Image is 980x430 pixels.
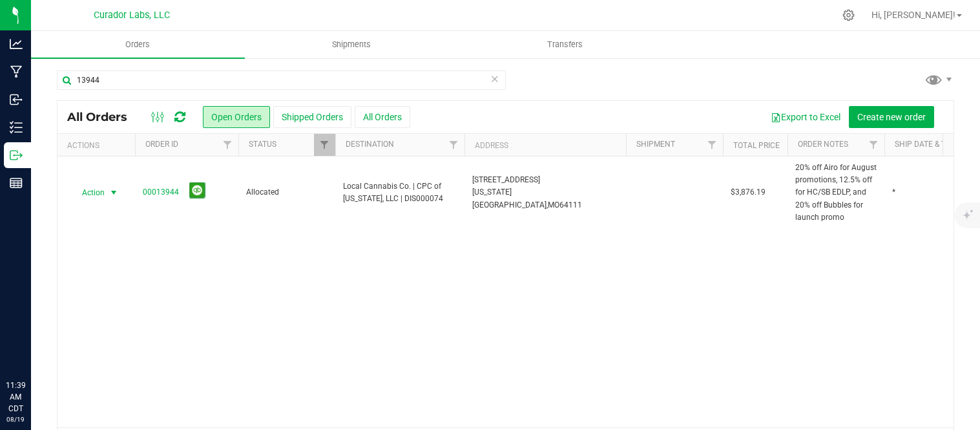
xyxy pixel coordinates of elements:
[731,186,766,199] span: $3,876.19
[863,134,884,156] a: Filter
[10,177,23,189] inline-svg: Reports
[10,38,23,50] inline-svg: Analytics
[355,106,410,128] button: All Orders
[315,39,388,50] span: Shipments
[273,106,351,128] button: Shipped Orders
[314,134,335,156] a: Filter
[10,65,23,78] inline-svg: Manufacturing
[38,325,54,340] iframe: Resource center unread badge
[472,175,540,184] span: [STREET_ADDRESS]
[857,112,926,122] span: Create new order
[106,184,122,202] span: select
[217,134,238,156] a: Filter
[443,134,464,156] a: Filter
[10,93,23,106] inline-svg: Inbound
[636,140,675,149] a: Shipment
[6,380,25,414] p: 11:39 AM CDT
[143,186,179,199] a: 00013944
[6,414,25,424] p: 08/19
[10,121,23,134] inline-svg: Inventory
[13,327,52,365] iframe: Resource center
[530,39,600,50] span: Transfers
[145,140,178,149] a: Order ID
[795,162,877,224] span: 20% off Airo for August promotions, 12.5% off for HC/SB EDLP, and 20% off Bubbles for launch promo
[203,106,270,128] button: Open Orders
[108,39,167,50] span: Orders
[31,31,245,58] a: Orders
[472,188,548,209] span: [US_STATE][GEOGRAPHIC_DATA],
[57,70,506,90] input: Search Order ID, Destination, Customer PO...
[762,106,849,128] button: Export to Excel
[70,184,105,202] span: Action
[245,31,459,58] a: Shipments
[94,10,170,21] span: Curador Labs, LLC
[849,106,934,128] button: Create new order
[464,134,626,156] th: Address
[798,140,848,149] a: Order Notes
[10,149,23,162] inline-svg: Outbound
[548,200,559,210] span: MO
[246,186,328,199] span: Allocated
[733,141,780,150] a: Total Price
[67,141,130,150] div: Actions
[346,140,394,149] a: Destination
[871,10,955,20] span: Hi, [PERSON_NAME]!
[490,70,499,87] span: Clear
[249,140,276,149] a: Status
[840,9,857,21] div: Manage settings
[559,200,582,210] span: 64111
[458,31,672,58] a: Transfers
[343,180,457,205] span: Local Cannabis Co. | CPC of [US_STATE], LLC | DIS000074
[67,110,140,124] span: All Orders
[702,134,723,156] a: Filter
